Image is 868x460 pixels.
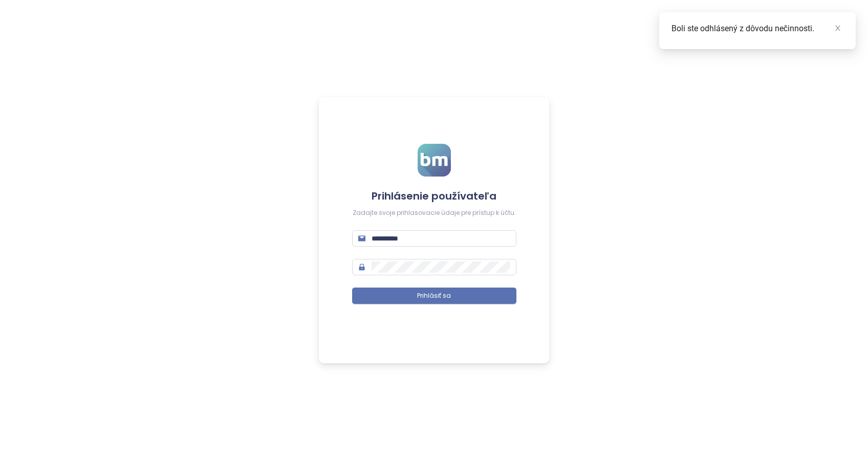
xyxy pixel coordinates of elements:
span: lock [358,264,365,271]
span: Prihlásiť sa [417,291,451,301]
span: mail [358,235,365,242]
div: Zadajte svoje prihlasovacie údaje pre prístup k účtu. [352,208,516,218]
h4: Prihlásenie používateľa [352,189,516,203]
span: close [834,25,841,32]
div: Boli ste odhlásený z dôvodu nečinnosti. [671,23,843,35]
button: Prihlásiť sa [352,288,516,304]
img: logo [418,144,451,177]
